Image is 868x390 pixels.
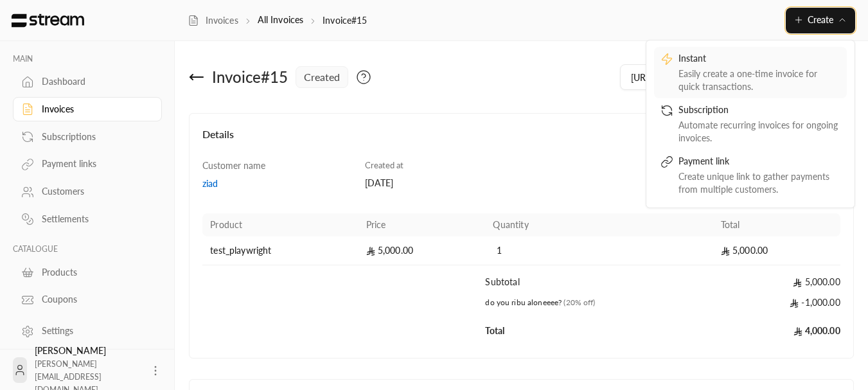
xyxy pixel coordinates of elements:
a: Settlements [13,207,162,232]
a: Customers [13,179,162,204]
td: 5,000.00 [713,236,840,265]
div: Instant [678,52,840,67]
h4: Details [202,127,840,155]
table: Products [202,213,840,345]
span: Create [808,14,833,25]
td: Subtotal [485,265,713,296]
td: Total [485,317,713,345]
td: test_playwright [202,236,358,265]
a: Products [13,260,162,285]
button: Create [786,8,855,33]
div: Payment links [42,157,146,170]
p: CATALOGUE [13,244,162,254]
span: created [304,69,340,85]
div: Products [42,266,146,279]
div: Coupons [42,293,146,306]
a: Payment links [13,152,162,177]
a: Settings [13,319,162,344]
a: Payment linkCreate unique link to gather payments from multiple customers. [654,150,847,201]
div: Invoice # 15 [212,67,288,87]
span: [URL][DOMAIN_NAME] [631,71,727,84]
span: (20% off) [563,297,595,307]
div: Easily create a one-time invoice for quick transactions. [678,67,840,93]
td: 4,000.00 [713,317,840,345]
a: SubscriptionAutomate recurring invoices for ongoing invoices. [654,98,847,150]
div: Subscription [678,103,840,119]
div: Invoices [42,103,146,116]
a: Coupons [13,287,162,312]
th: Total [713,213,840,236]
span: Customer name [202,160,265,171]
div: Subscriptions [42,130,146,143]
div: Payment link [678,155,840,170]
div: Settlements [42,213,146,226]
a: InstantEasily create a one-time invoice for quick transactions. [654,47,847,98]
span: Created at [365,160,403,170]
nav: breadcrumb [188,13,368,27]
div: Customers [42,185,146,198]
th: Product [202,213,358,236]
div: Automate recurring invoices for ongoing invoices. [678,119,840,145]
td: 5,000.00 [713,265,840,296]
a: All Invoices [258,14,303,25]
div: Create unique link to gather payments from multiple customers. [678,170,840,196]
a: Dashboard [13,69,162,94]
div: Settings [42,324,146,337]
td: -1,000.00 [713,296,840,317]
a: Invoices [188,14,238,27]
img: Logo [10,13,85,28]
td: do you ribu aloneeee? [485,296,713,317]
p: MAIN [13,54,162,64]
div: [DATE] [365,177,515,190]
p: Invoice#15 [323,14,367,27]
a: Subscriptions [13,124,162,149]
a: ziad [202,177,353,190]
span: 1 [493,244,506,257]
button: [URL][DOMAIN_NAME] [620,64,754,90]
div: Dashboard [42,75,146,88]
th: Price [359,213,486,236]
td: 5,000.00 [359,236,486,265]
a: Invoices [13,97,162,122]
th: Quantity [485,213,713,236]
